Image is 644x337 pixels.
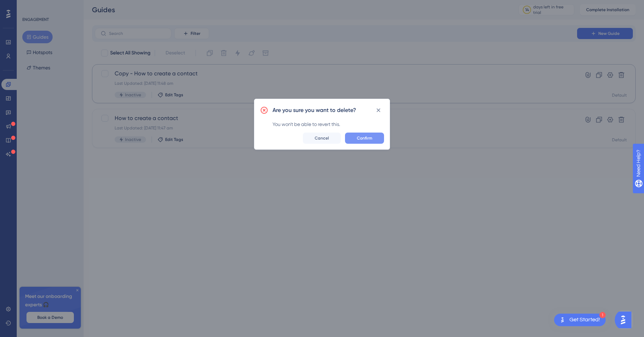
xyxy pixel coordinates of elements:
img: launcher-image-alternative-text [558,316,567,324]
div: Open Get Started! checklist, remaining modules: 1 [554,314,606,326]
span: Confirm [357,135,372,141]
span: Need Help? [16,2,44,10]
span: Cancel [315,135,329,141]
iframe: UserGuiding AI Assistant Launcher [615,309,636,330]
div: Get Started! [569,316,600,324]
h2: Are you sure you want to delete? [273,106,356,114]
div: You won't be able to revert this. [273,120,384,128]
div: 1 [599,312,606,318]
